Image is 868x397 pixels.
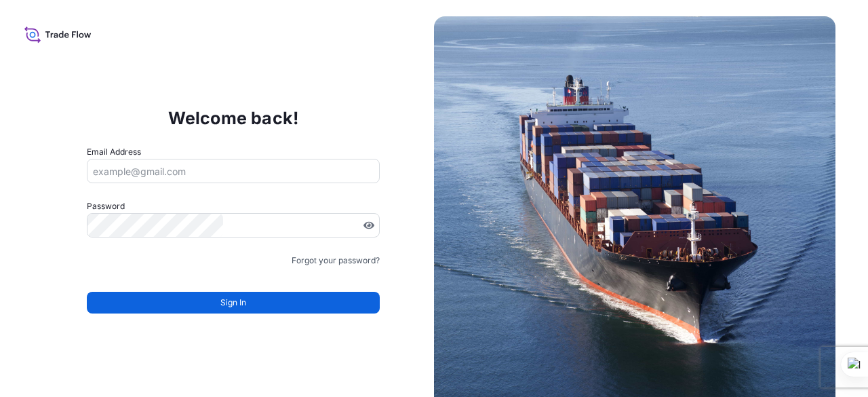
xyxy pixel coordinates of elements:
button: Sign In [87,292,380,314]
p: Welcome back! [168,107,299,129]
label: Email Address [87,145,141,159]
button: Show password [363,220,374,231]
span: Sign In [220,296,246,309]
input: example@gmail.com [87,159,380,183]
label: Password [87,200,380,213]
a: Forgot your password? [292,254,380,267]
